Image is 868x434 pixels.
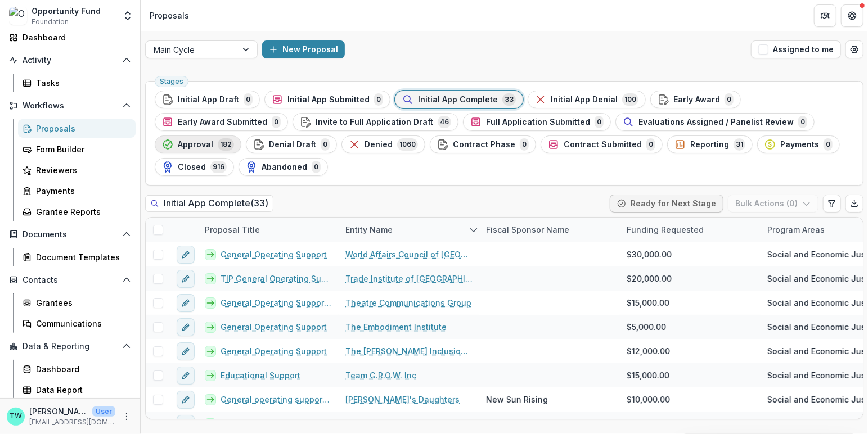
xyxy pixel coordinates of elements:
[23,230,118,239] span: Documents
[453,140,515,150] span: Contract Phase
[178,95,239,105] span: Initial App Draft
[520,138,529,151] span: 0
[155,113,288,131] button: Early Award Submitted0
[845,195,863,213] button: Export table data
[339,218,479,242] div: Entity Name
[845,40,863,58] button: Open table manager
[345,394,460,405] a: [PERSON_NAME]'s Daughters
[178,162,206,172] span: Closed
[244,93,253,106] span: 0
[627,345,670,357] span: $12,000.00
[528,91,646,108] button: Initial App Denial100
[23,56,118,65] span: Activity
[479,218,620,242] div: Fiscal Sponsor Name
[615,113,815,131] button: Evaluations Assigned / Panelist Review0
[239,158,328,176] button: Abandoned0
[397,138,418,151] span: 1060
[841,4,863,27] button: Get Help
[18,248,136,266] a: Document Templates
[823,195,841,213] button: Edit table settings
[610,195,723,213] button: Ready for Next Stage
[18,360,136,378] a: Dashboard
[272,116,281,128] span: 0
[36,318,127,329] div: Communications
[29,417,115,427] p: [EMAIL_ADDRESS][DOMAIN_NAME]
[155,91,260,108] button: Initial App Draft0
[269,140,316,150] span: Denial Draft
[5,271,136,289] button: Open Contacts
[438,116,451,128] span: 46
[5,51,136,69] button: Open Activity
[177,367,195,385] button: edit
[23,342,118,351] span: Data & Reporting
[418,95,498,105] span: Initial App Complete
[564,140,642,150] span: Contract Submitted
[345,297,471,309] a: Theatre Communications Group
[627,321,666,333] span: $5,000.00
[767,418,782,430] span: Arts
[627,418,671,430] span: $50,000.00
[29,405,88,417] p: [PERSON_NAME]
[5,225,136,243] button: Open Documents
[264,91,390,108] button: Initial App Submitted0
[10,413,22,420] div: Ti Wilhelm
[218,138,234,151] span: 182
[374,93,383,106] span: 0
[646,138,655,151] span: 0
[18,161,136,179] a: Reviewers
[198,224,267,236] div: Proposal Title
[757,135,840,153] button: Payments0
[5,28,136,47] a: Dashboard
[622,93,638,106] span: 100
[177,391,195,409] button: edit
[345,345,473,357] a: The [PERSON_NAME] Inclusion Project
[620,218,761,242] div: Funding Requested
[479,224,576,236] div: Fiscal Sponsor Name
[734,138,745,151] span: 31
[650,91,741,108] button: Early Award0
[150,10,189,21] div: Proposals
[345,418,402,430] a: Squonk Opera
[463,113,611,131] button: Full Application Submitted0
[751,40,841,58] button: Assigned to me
[486,117,590,127] span: Full Application Submitted
[18,119,136,138] a: Proposals
[339,224,399,236] div: Entity Name
[316,117,433,127] span: Invite to Full Application Draft
[341,135,425,153] button: Denied1060
[155,135,241,153] button: Approval182
[177,342,195,360] button: edit
[120,410,133,423] button: More
[345,321,447,333] a: The Embodiment Institute
[725,93,734,106] span: 0
[36,185,127,197] div: Payments
[18,293,136,312] a: Grantees
[221,418,327,430] a: General Operating Support
[627,297,669,309] span: $15,000.00
[469,225,478,234] svg: sorted descending
[145,195,273,211] h2: Initial App Complete ( 33 )
[23,101,118,111] span: Workflows
[673,95,720,105] span: Early Award
[155,158,234,176] button: Closed916
[780,140,819,150] span: Payments
[23,31,127,43] div: Dashboard
[145,7,194,24] nav: breadcrumb
[321,138,330,151] span: 0
[18,74,136,92] a: Tasks
[36,251,127,263] div: Document Templates
[690,140,729,150] span: Reporting
[287,95,370,105] span: Initial App Submitted
[160,78,183,85] span: Stages
[9,7,27,25] img: Opportunity Fund
[18,314,136,333] a: Communications
[312,161,321,173] span: 0
[177,318,195,336] button: edit
[551,95,618,105] span: Initial App Denial
[798,116,807,128] span: 0
[36,143,127,155] div: Form Builder
[36,77,127,89] div: Tasks
[345,273,473,284] a: Trade Institute of [GEOGRAPHIC_DATA]
[5,97,136,115] button: Open Workflows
